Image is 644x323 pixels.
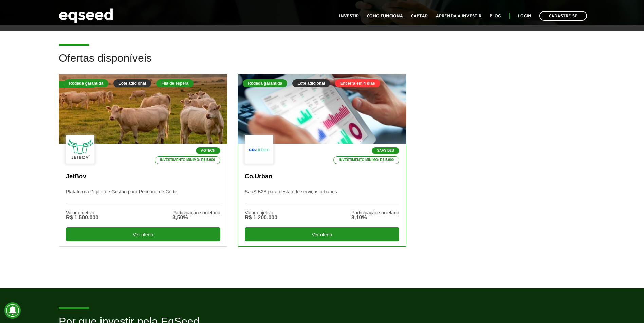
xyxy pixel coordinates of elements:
p: JetBov [66,173,220,180]
div: Fila de espera [156,79,194,87]
div: Ver oferta [245,227,399,241]
a: Investir [339,14,359,18]
p: SaaS B2B para gestão de serviços urbanos [245,189,399,203]
h2: Ofertas disponíveis [59,52,585,74]
div: 8,10% [351,215,399,220]
div: R$ 1.200.000 [245,215,277,220]
a: Login [518,14,531,18]
div: Rodada garantida [243,79,287,87]
p: Plataforma Digital de Gestão para Pecuária de Corte [66,189,220,203]
p: Investimento mínimo: R$ 5.000 [155,156,221,164]
div: Participação societária [351,210,399,215]
p: Co.Urban [245,173,399,180]
a: Blog [490,14,501,18]
div: Encerra em 4 dias [335,79,380,87]
a: Fila de espera Rodada garantida Lote adicional Fila de espera Agtech Investimento mínimo: R$ 5.00... [59,74,227,247]
p: Agtech [196,147,220,154]
div: Participação societária [172,210,220,215]
div: Ver oferta [66,227,220,241]
div: Lote adicional [113,79,151,87]
p: Investimento mínimo: R$ 5.000 [333,156,399,164]
div: R$ 1.500.000 [66,215,98,220]
div: Valor objetivo [245,210,277,215]
a: Captar [411,14,428,18]
a: Como funciona [367,14,403,18]
p: SaaS B2B [372,147,399,154]
a: Rodada garantida Lote adicional Encerra em 4 dias SaaS B2B Investimento mínimo: R$ 5.000 Co.Urban... [238,74,406,247]
div: Valor objetivo [66,210,98,215]
div: Fila de espera [59,81,97,88]
div: 3,50% [172,215,220,220]
a: Aprenda a investir [436,14,481,18]
a: Cadastre-se [539,11,587,21]
img: EqSeed [59,7,113,25]
div: Rodada garantida [64,79,108,87]
div: Lote adicional [292,79,330,87]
